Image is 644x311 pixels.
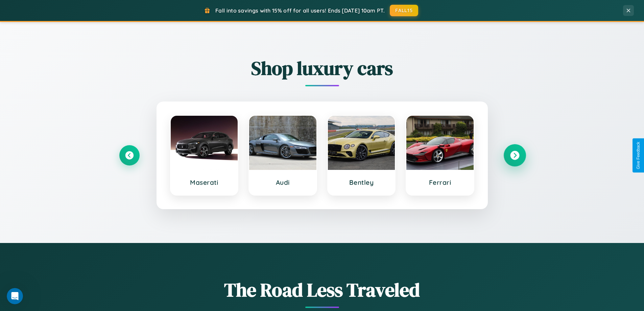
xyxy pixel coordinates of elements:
div: Give Feedback [636,142,641,169]
h3: Audi [256,178,310,186]
h1: The Road Less Traveled [119,277,525,303]
h3: Maserati [177,178,231,186]
h2: Shop luxury cars [119,55,525,81]
h3: Ferrari [413,178,467,186]
iframe: Intercom live chat [7,288,23,304]
button: FALL15 [390,5,418,16]
h3: Bentley [335,178,388,186]
span: Fall into savings with 15% off for all users! Ends [DATE] 10am PT. [215,7,385,14]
